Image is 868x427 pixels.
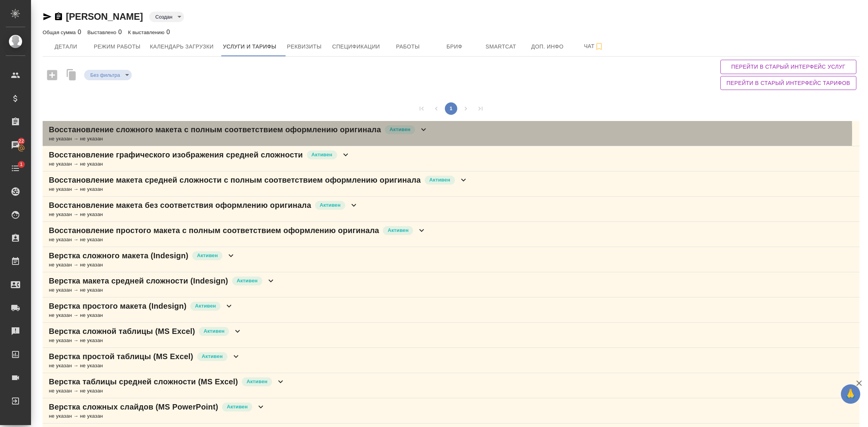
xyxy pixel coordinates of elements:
[49,149,303,160] p: Восстановление графического изображения средней сложности
[49,351,193,362] p: Верстка простой таблицы (MS Excel)
[49,175,421,185] p: Восстановление макета средней сложности с полным соответствием оформлению оригинала
[150,42,214,52] span: Календарь загрузки
[43,272,859,297] div: Верстка макета средней сложности (Indesign)Активенне указан → не указан
[128,28,170,37] div: 0
[727,62,850,72] span: Перейти в старый интерфейс услуг
[332,42,380,52] span: Спецификации
[49,275,228,286] p: Верстка макета средней сложности (Indesign)
[47,42,84,52] span: Детали
[529,42,566,52] span: Доп. инфо
[49,261,236,269] div: не указан → не указан
[43,171,859,197] div: Восстановление макета средней сложности с полным соответствием оформлению оригиналаАктивенне указ...
[202,353,223,360] p: Активен
[49,311,234,319] div: не указан → не указан
[312,151,332,159] p: Активен
[594,42,604,51] svg: Подписаться
[49,160,350,168] div: не указан → не указан
[43,28,81,37] div: 0
[223,42,276,52] span: Услуги и тарифы
[436,42,473,52] span: Бриф
[43,348,859,373] div: Верстка простой таблицы (MS Excel)Активенне указан → не указан
[66,11,143,22] a: [PERSON_NAME]
[720,60,856,74] button: Перейти в старый интерфейс услуг
[14,137,29,145] span: 22
[49,387,285,395] div: не указан → не указан
[2,135,29,155] a: 22
[54,12,63,21] button: Скопировать ссылку
[15,161,27,168] span: 1
[482,42,520,52] span: Smartcat
[49,376,238,387] p: Верстка таблицы средней сложности (MS Excel)
[49,337,242,344] div: не указан → не указан
[575,41,613,51] span: Чат
[49,286,276,294] div: не указан → не указан
[94,42,141,52] span: Режим работы
[414,102,488,115] nav: pagination navigation
[43,398,859,424] div: Верстка сложных слайдов (MS PowerPoint)Активенне указан → не указан
[43,197,859,222] div: Восстановление макета без соответствия оформлению оригиналаАктивенне указан → не указан
[43,247,859,272] div: Верстка сложного макета (Indesign)Активенне указан → не указан
[149,12,184,22] div: Создан
[128,29,166,35] p: К выставлению
[43,121,859,146] div: Восстановление сложного макета с полным соответствием оформлению оригиналаАктивенне указан → не у...
[286,42,323,52] span: Реквизиты
[720,76,856,90] button: Перейти в старый интерфейс тарифов
[429,176,450,184] p: Активен
[49,135,428,143] div: не указан → не указан
[49,326,195,337] p: Верстка сложной таблицы (MS Excel)
[49,250,188,261] p: Верстка сложного макета (Indesign)
[2,159,29,178] a: 1
[88,28,122,37] div: 0
[320,201,341,209] p: Активен
[43,373,859,398] div: Верстка таблицы средней сложности (MS Excel)Активенне указан → не указан
[43,146,859,171] div: Восстановление графического изображения средней сложностиАктивенне указан → не указан
[153,14,175,20] button: Создан
[387,226,408,234] p: Активен
[49,185,468,193] div: не указан → не указан
[49,401,218,412] p: Верстка сложных слайдов (MS PowerPoint)
[841,384,860,404] button: 🙏
[49,412,265,420] div: не указан → не указан
[43,323,859,348] div: Верстка сложной таблицы (MS Excel)Активенне указан → не указан
[49,211,358,218] div: не указан → не указан
[203,327,224,335] p: Активен
[43,12,52,21] button: Скопировать ссылку для ЯМессенджера
[49,225,379,236] p: Восстановление простого макета с полным соответствием оформлению оригинала
[88,72,122,78] button: Без фильтра
[49,236,426,244] div: не указан → не указан
[49,200,311,211] p: Восстановление макета без соответствия оформлению оригинала
[246,378,267,386] p: Активен
[237,277,258,285] p: Активен
[84,70,132,80] div: Создан
[227,403,248,411] p: Активен
[88,29,119,35] p: Выставлено
[43,222,859,247] div: Восстановление простого макета с полным соответствием оформлению оригиналаАктивенне указан → не у...
[49,301,186,311] p: Верстка простого макета (Indesign)
[49,124,381,135] p: Восстановление сложного макета с полным соответствием оформлению оригинала
[389,42,427,52] span: Работы
[43,297,859,323] div: Верстка простого макета (Indesign)Активенне указан → не указан
[49,362,241,370] div: не указан → не указан
[197,252,218,259] p: Активен
[43,29,77,35] p: Общая сумма
[727,78,850,88] span: Перейти в старый интерфейс тарифов
[389,126,410,133] p: Активен
[844,386,857,402] span: 🙏
[195,302,216,310] p: Активен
